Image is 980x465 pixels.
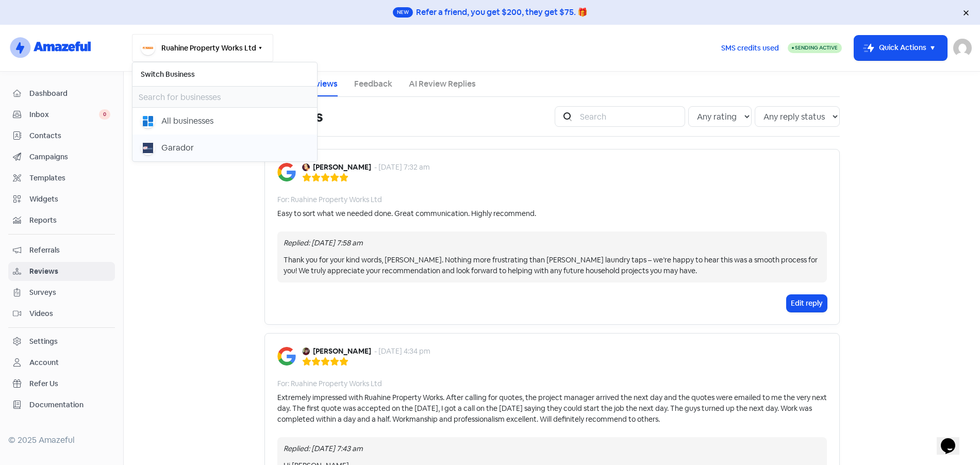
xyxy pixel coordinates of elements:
[132,108,317,135] button: All businesses
[277,347,296,366] img: Image
[854,36,947,60] button: Quick Actions
[8,332,115,351] a: Settings
[8,241,115,260] a: Referrals
[8,304,115,323] a: Videos
[29,400,110,410] span: Documentation
[313,162,371,173] b: [PERSON_NAME]
[29,194,110,205] span: Widgets
[374,346,430,357] div: - [DATE] 4:34 pm
[132,62,317,86] h6: Switch Business
[416,6,588,19] div: Refer a friend, you get $200, they get $75. 🎁
[8,211,115,230] a: Reports
[29,109,99,120] span: Inbox
[8,434,115,446] div: © 2025 Amazeful
[302,163,310,171] img: Avatar
[721,43,779,54] span: SMS credits used
[29,266,110,277] span: Reviews
[953,39,972,57] img: User
[795,44,838,51] span: Sending Active
[132,87,317,107] input: Search for businesses
[313,346,371,357] b: [PERSON_NAME]
[29,152,110,162] span: Campaigns
[284,238,363,247] i: Replied: [DATE] 7:58 am
[788,42,842,54] a: Sending Active
[8,147,115,167] a: Campaigns
[99,109,110,120] span: 0
[277,378,382,389] div: For: Ruahine Property Works Ltd
[374,162,430,173] div: - [DATE] 7:32 am
[409,78,476,90] a: AI Review Replies
[8,169,115,188] a: Templates
[306,78,338,90] a: Reviews
[29,215,110,226] span: Reports
[161,115,213,127] div: All businesses
[937,424,970,455] iframe: chat widget
[787,295,827,312] button: Edit reply
[284,255,821,276] div: Thank you for your kind words, [PERSON_NAME]. Nothing more frustrating than [PERSON_NAME] laundry...
[8,84,115,103] a: Dashboard
[29,308,110,319] span: Videos
[8,105,115,124] a: Inbox 0
[161,142,194,154] div: Garador
[29,88,110,99] span: Dashboard
[284,444,363,453] i: Replied: [DATE] 7:43 am
[29,357,59,368] div: Account
[8,283,115,302] a: Surveys
[393,7,413,18] span: New
[132,34,273,62] button: Ruahine Property Works Ltd
[574,106,685,127] input: Search
[277,163,296,181] img: Image
[8,190,115,209] a: Widgets
[8,126,115,145] a: Contacts
[132,135,317,161] button: Garador
[29,336,58,347] div: Settings
[302,347,310,355] img: Avatar
[8,262,115,281] a: Reviews
[29,245,110,256] span: Referrals
[8,353,115,372] a: Account
[8,374,115,393] a: Refer Us
[277,392,827,425] div: Extremely impressed with Ruahine Property Works. After calling for quotes, the project manager ar...
[29,378,110,389] span: Refer Us
[29,173,110,184] span: Templates
[277,194,382,205] div: For: Ruahine Property Works Ltd
[8,395,115,414] a: Documentation
[29,287,110,298] span: Surveys
[712,42,788,53] a: SMS credits used
[29,130,110,141] span: Contacts
[277,208,536,219] div: Easy to sort what we needed done. Great communication. Highly recommend.
[354,78,392,90] a: Feedback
